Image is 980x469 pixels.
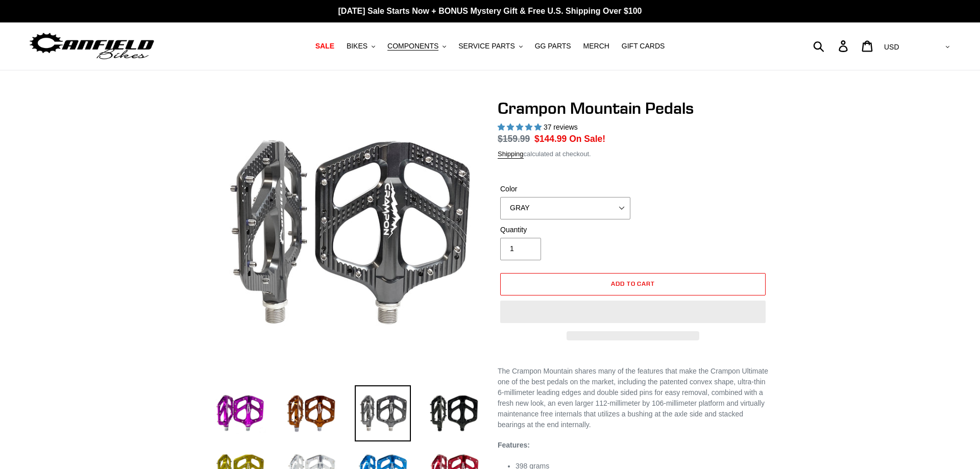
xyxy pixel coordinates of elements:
[498,150,524,159] a: Shipping
[426,385,482,441] img: Load image into Gallery viewer, stealth
[498,441,530,449] strong: Features:
[569,132,605,145] span: On Sale!
[530,39,576,53] a: GG PARTS
[534,134,567,144] span: $144.99
[498,366,768,430] p: The Crampon Mountain shares many of the features that make the Crampon Ultimate one of the best p...
[498,149,768,159] div: calculated at checkout.
[617,39,670,53] a: GIFT CARDS
[611,280,655,287] span: Add to cart
[500,273,766,295] button: Add to cart
[819,35,845,57] input: Search
[214,101,480,367] img: grey
[583,42,609,51] span: MERCH
[347,42,367,51] span: BIKES
[500,225,630,235] label: Quantity
[498,98,768,118] h1: Crampon Mountain Pedals
[458,42,514,51] span: SERVICE PARTS
[28,30,156,62] img: Canfield Bikes
[283,385,339,441] img: Load image into Gallery viewer, bronze
[535,42,571,51] span: GG PARTS
[310,39,339,53] a: SALE
[341,39,380,53] button: BIKES
[544,123,578,131] span: 37 reviews
[387,42,438,51] span: COMPONENTS
[355,385,411,441] img: Load image into Gallery viewer, grey
[578,39,615,53] a: MERCH
[382,39,451,53] button: COMPONENTS
[498,123,544,131] span: 4.97 stars
[500,184,630,194] label: Color
[453,39,527,53] button: SERVICE PARTS
[315,42,334,51] span: SALE
[498,134,530,144] s: $159.99
[622,42,665,51] span: GIFT CARDS
[212,385,268,441] img: Load image into Gallery viewer, purple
